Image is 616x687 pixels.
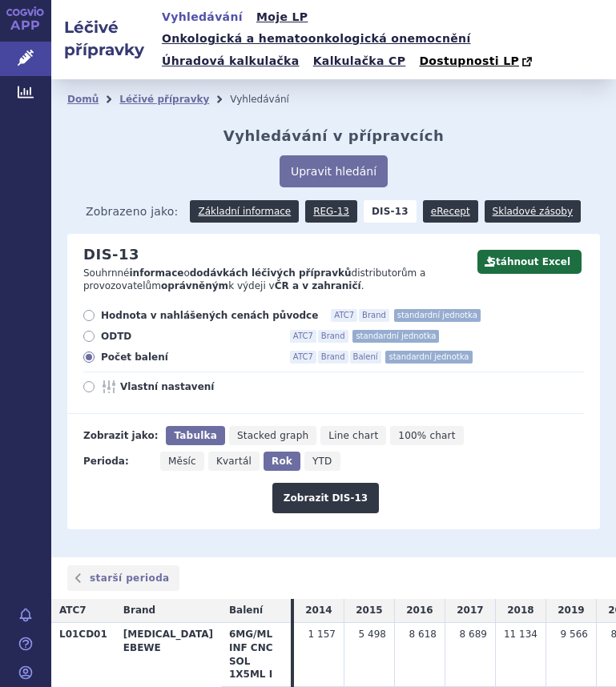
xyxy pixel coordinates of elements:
[67,565,179,591] a: starší perioda
[275,280,361,291] strong: ČR a v zahraničí
[495,599,546,622] td: 2018
[419,54,519,67] span: Dostupnosti LP
[504,629,537,640] span: 11 134
[83,426,158,445] div: Zobrazit jako:
[394,599,445,622] td: 2016
[161,280,228,291] strong: oprávněným
[331,309,357,322] span: ATC7
[157,28,476,50] a: Onkologická a hematoonkologická onemocnění
[290,351,316,364] span: ATC7
[290,330,316,343] span: ATC7
[394,309,481,322] span: standardní jednotka
[485,200,581,223] a: Skladové zásoby
[101,330,277,343] span: ODTD
[460,629,487,640] span: 8 689
[308,629,336,640] span: 1 157
[190,267,352,279] strong: dodávkách léčivých přípravků
[190,200,299,223] a: Základní informace
[477,250,582,274] button: Stáhnout Excel
[157,50,304,72] a: Úhradová kalkulačka
[230,87,310,111] li: Vyhledávání
[120,380,296,393] span: Vlastní nastavení
[83,267,456,294] p: Souhrnné o distributorům a provozovatelům k výdeji v .
[359,629,386,640] span: 5 498
[157,6,248,28] a: Vyhledávání
[221,623,291,687] th: 6MG/ML INF CNC SOL 1X5ML I
[385,351,472,364] span: standardní jednotka
[305,200,357,223] a: REG-13
[318,351,348,364] span: Brand
[414,50,540,73] a: Dostupnosti LP
[223,127,444,145] h2: Vyhledávání v přípravcích
[67,94,99,105] a: Domů
[561,629,588,640] span: 9 566
[352,330,439,343] span: standardní jednotka
[168,456,196,467] span: Měsíc
[51,16,157,61] h2: Léčivé přípravky
[101,309,318,322] span: Hodnota v nahlášených cenách původce
[252,6,312,28] a: Moje LP
[398,430,455,441] span: 100% chart
[101,351,277,364] span: Počet balení
[546,599,596,622] td: 2019
[229,605,263,616] span: Balení
[294,599,344,622] td: 2014
[423,200,478,223] a: eRecept
[312,456,332,467] span: YTD
[83,246,139,263] h2: DIS-13
[308,50,411,72] a: Kalkulačka CP
[272,483,379,513] button: Zobrazit DIS-13
[318,330,348,343] span: Brand
[59,605,87,616] span: ATC7
[344,599,394,622] td: 2015
[216,456,252,467] span: Kvartál
[364,200,417,223] strong: DIS-13
[83,452,152,471] div: Perioda:
[119,94,209,105] a: Léčivé přípravky
[174,430,216,441] span: Tabulka
[359,309,389,322] span: Brand
[409,629,437,640] span: 8 618
[350,351,381,364] span: Balení
[272,456,292,467] span: Rok
[86,200,179,223] span: Zobrazeno jako:
[328,430,378,441] span: Line chart
[280,155,388,187] button: Upravit hledání
[123,605,155,616] span: Brand
[445,599,495,622] td: 2017
[130,267,184,279] strong: informace
[237,430,308,441] span: Stacked graph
